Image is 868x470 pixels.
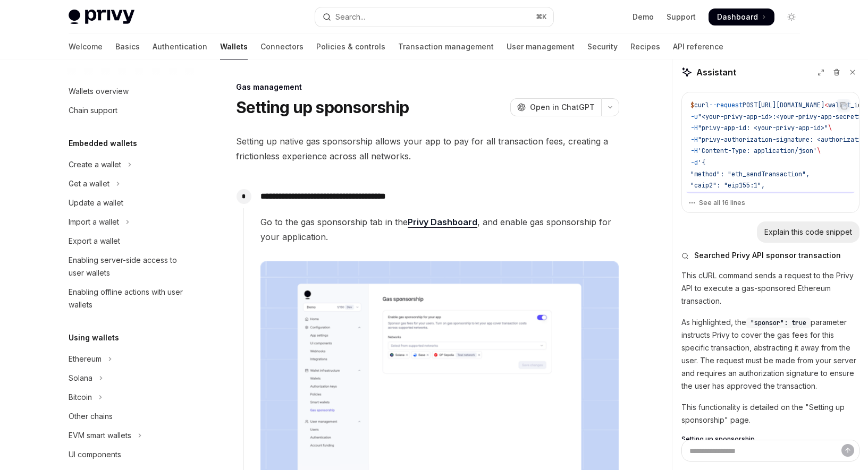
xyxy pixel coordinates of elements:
span: $ [690,101,694,109]
a: API reference [673,34,723,59]
span: \ [817,147,821,155]
h5: Embedded wallets [69,137,137,150]
p: This cURL command sends a request to the Privy API to execute a gas-sponsored Ethereum transaction. [681,269,859,307]
a: Enabling server-side access to user wallets [60,251,196,283]
button: Searched Privy API sponsor transaction [681,250,859,261]
p: As highlighted, the parameter instructs Privy to cover the gas fees for this specific transaction... [681,316,859,392]
a: Authentication [153,34,207,59]
a: Security [587,34,618,59]
a: Basics [115,34,140,59]
div: Explain this code snippet [764,227,852,237]
span: Searched Privy API sponsor transaction [694,250,841,261]
button: Toggle Ethereum section [60,349,196,369]
span: Open in ChatGPT [530,102,595,113]
a: Update a wallet [60,193,196,212]
span: 'Content-Type: application/json' [698,147,817,155]
div: Update a wallet [69,196,123,209]
a: Demo [633,12,654,22]
a: Support [667,12,696,22]
div: Search... [335,11,365,23]
button: Toggle Get a wallet section [60,174,196,193]
p: This functionality is detailed on the "Setting up sponsorship" page. [681,401,859,426]
span: "sponsor": true [751,319,806,327]
span: "sponsor": true [690,193,746,201]
div: Other chains [69,410,113,423]
span: POST [743,101,757,109]
div: Get a wallet [69,177,109,190]
a: User management [507,34,575,59]
button: Open in ChatGPT [510,98,601,116]
span: Setting up sponsorship [681,435,755,443]
span: < [824,101,828,109]
h1: Setting up sponsorship [236,98,409,117]
span: Assistant [696,66,736,79]
div: EVM smart wallets [69,429,131,442]
span: Dashboard [717,12,758,22]
div: Import a wallet [69,216,119,228]
button: See all 16 lines [688,195,853,210]
span: '{ [698,158,705,167]
div: Gas management [236,82,619,92]
span: -d [690,158,698,167]
span: "method": "eth_sendTransaction", [690,170,810,178]
span: -u [690,113,698,121]
a: Transaction management [398,34,494,59]
h5: Using wallets [69,331,119,344]
img: light logo [69,10,134,24]
a: UI components [60,445,196,464]
div: Enabling offline actions with user wallets [69,286,190,311]
div: Wallets overview [69,85,129,98]
span: d [858,101,862,109]
span: Setting up native gas sponsorship allows your app to pay for all transaction fees, creating a fri... [236,134,619,164]
span: Go to the gas sponsorship tab in the , and enable gas sponsorship for your application. [260,215,619,244]
a: Policies & controls [316,34,385,59]
textarea: Ask a question... [681,440,859,462]
div: Enabling server-side access to user wallets [69,254,190,279]
span: curl [694,101,709,109]
span: ⌘ K [536,13,547,21]
button: Copy the contents from the code block [837,99,850,113]
div: Solana [69,372,92,384]
a: Wallets [220,34,248,59]
span: [URL][DOMAIN_NAME] [757,101,824,109]
div: Bitcoin [69,391,92,404]
a: Wallets overview [60,82,196,101]
button: Toggle Create a wallet section [60,155,196,174]
a: Recipes [630,34,660,59]
span: "privy-app-id: <your-privy-app-id>" [698,124,828,132]
span: "caip2": "eip155:1", [690,181,765,190]
span: -H [690,147,698,155]
button: Toggle Solana section [60,369,196,388]
span: "<your-privy-app-id>:<your-privy-app-secret>" [698,113,865,121]
div: Export a wallet [69,235,120,247]
a: Privy Dashboard [408,217,477,228]
div: Chain support [69,104,117,117]
span: -H [690,124,698,132]
div: Create a wallet [69,158,121,171]
a: Chain support [60,101,196,120]
a: Setting up sponsorship [681,435,859,443]
a: Other chains [60,407,196,426]
button: Toggle EVM smart wallets section [60,426,196,445]
div: Ethereum [69,353,102,365]
a: Connectors [260,34,304,59]
button: Send message [841,444,854,457]
a: Welcome [69,34,103,59]
span: \ [828,124,832,132]
button: Toggle Bitcoin section [60,388,196,407]
span: -H [690,135,698,144]
button: Toggle Import a wallet section [60,212,196,232]
a: Dashboard [709,8,774,25]
span: wallet_i [828,101,858,109]
button: Open search [315,7,553,27]
button: Toggle dark mode [783,8,800,25]
span: --request [709,101,743,109]
a: Export a wallet [60,232,196,251]
div: UI components [69,448,121,461]
a: Enabling offline actions with user wallets [60,283,196,314]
